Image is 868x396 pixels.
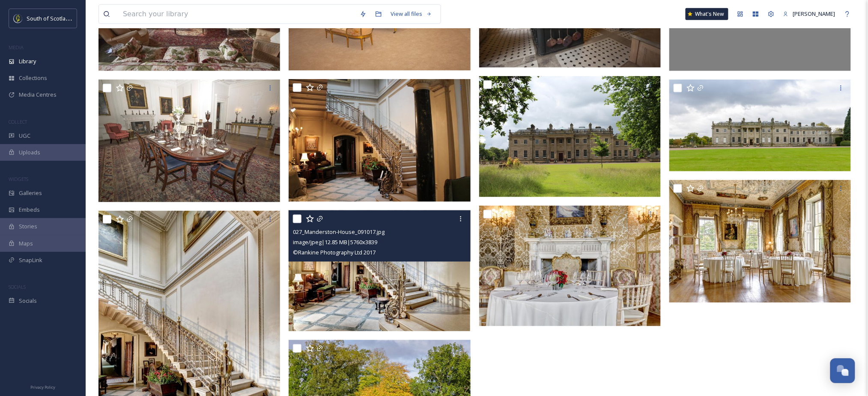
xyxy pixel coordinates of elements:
img: images.jpeg [14,14,22,23]
span: Privacy Policy [30,384,55,390]
span: Galleries [19,189,42,197]
span: Library [19,57,36,65]
img: Manderston House (28).JPG [479,76,661,197]
span: © Rankine Photography Ltd 2017 [293,248,376,256]
a: View all files [386,6,436,22]
span: SnapLink [19,256,42,264]
span: Uploads [19,148,40,157]
span: Collections [19,74,47,82]
span: Socials [19,297,37,305]
span: 027_Manderston-House_091017.jpg [293,228,385,236]
img: 027_Manderston-House_091017.jpg [289,210,470,331]
span: SOCIALS [9,284,26,290]
img: Manderston House (82).JPG [289,79,473,202]
img: 002_Manderston-House_091017.jpg [669,80,853,171]
span: [PERSON_NAME] [793,10,835,18]
input: Search your library [119,5,355,24]
span: WIDGETS [9,176,28,182]
img: 015_Manderston-House_091017.jpg [669,180,853,303]
img: 019_Manderston-House_091017.jpg [479,206,661,327]
span: image/jpeg | 12.85 MB | 5760 x 3839 [293,238,377,246]
span: MEDIA [9,44,24,50]
a: Privacy Policy [30,381,55,392]
span: Stories [19,222,37,231]
button: Open Chat [830,358,855,383]
a: [PERSON_NAME] [779,6,840,22]
span: South of Scotland Destination Alliance [27,14,124,22]
a: What's New [686,8,728,20]
span: Maps [19,239,33,248]
span: Embeds [19,206,40,214]
img: dining room.jpg [98,80,283,202]
span: UGC [19,132,30,140]
span: COLLECT [9,118,27,125]
span: Media Centres [19,91,57,99]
